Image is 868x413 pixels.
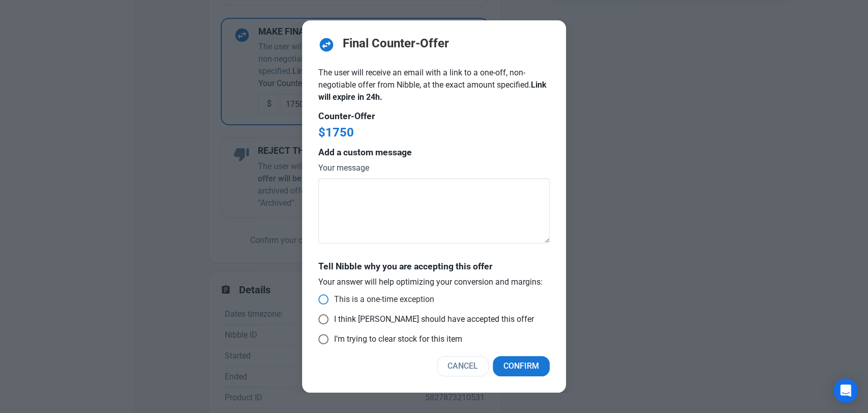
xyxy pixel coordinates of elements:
[493,356,550,376] button: Confirm
[318,37,335,53] span: swap_horizontal_circle
[318,276,550,288] p: Your answer will help optimizing your conversion and margins:
[318,80,547,102] b: Link will expire in 24h.
[318,67,550,103] p: The user will receive an email with a link to a one-off, non-negotiable offer from Nibble, at the...
[318,148,550,158] h4: Add a custom message
[318,112,550,122] h4: Counter-Offer
[328,334,462,344] span: I’m trying to clear stock for this item
[328,314,534,324] span: I think [PERSON_NAME] should have accepted this offer
[833,378,858,403] div: Open Intercom Messenger
[503,360,539,372] span: Confirm
[328,294,434,305] span: This is a one-time exception
[447,360,478,372] span: Cancel
[343,37,449,50] h2: Final Counter-Offer
[318,162,550,174] label: Your message
[318,262,550,272] h4: Tell Nibble why you are accepting this offer
[437,356,489,376] button: Cancel
[318,126,550,140] h2: $1750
